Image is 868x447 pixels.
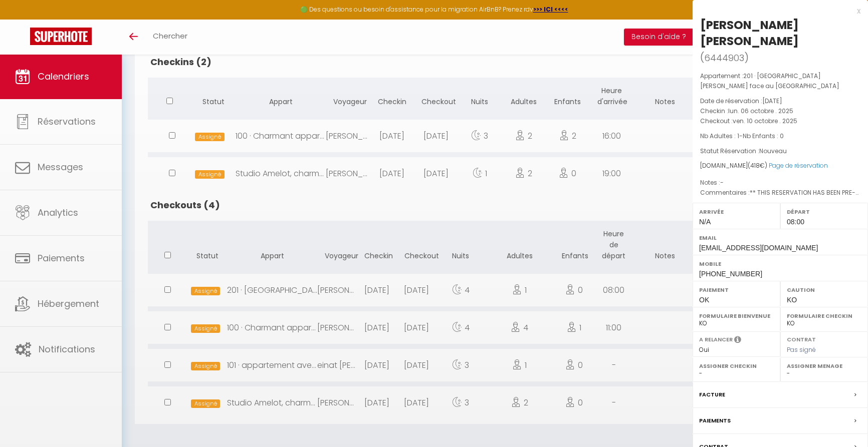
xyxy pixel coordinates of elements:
label: Assigner Checkin [699,361,774,371]
span: 418 [750,161,760,170]
label: Email [699,233,861,243]
span: N/A [699,218,711,226]
label: A relancer [699,335,733,344]
p: Checkin : [700,106,860,116]
span: [EMAIL_ADDRESS][DOMAIN_NAME] [699,244,818,252]
span: lun. 06 octobre . 2025 [728,107,793,115]
p: Commentaires : [700,188,860,198]
p: Date de réservation : [700,96,860,106]
div: [PERSON_NAME] [PERSON_NAME] [700,17,860,49]
span: 201 · [GEOGRAPHIC_DATA][PERSON_NAME] face au [GEOGRAPHIC_DATA] [700,72,839,90]
p: Statut Réservation : [700,146,860,156]
label: Mobile [699,259,861,269]
span: - [720,178,724,187]
span: ven. 10 octobre . 2025 [733,117,797,125]
p: - [700,131,860,141]
span: Nb Adultes : 1 [700,132,739,140]
span: [DATE] [762,97,782,105]
label: Paiements [699,415,731,426]
label: Caution [787,285,861,295]
label: Contrat [787,335,816,342]
span: KO [787,296,797,304]
div: [DOMAIN_NAME] [700,161,860,171]
div: x [693,5,860,17]
label: Paiement [699,285,774,295]
label: Départ [787,207,861,217]
p: Notes : [700,178,860,188]
span: OK [699,296,709,304]
p: Checkout : [700,116,860,126]
span: Nb Enfants : 0 [743,132,784,140]
a: Page de réservation [769,161,828,170]
p: Appartement : [700,71,860,91]
i: Sélectionner OUI si vous souhaiter envoyer les séquences de messages post-checkout [734,335,741,346]
span: 08:00 [787,218,804,226]
label: Formulaire Bienvenue [699,311,774,321]
span: ( ) [700,51,749,65]
label: Formulaire Checkin [787,311,861,321]
label: Assigner Menage [787,361,861,371]
label: Facture [699,389,725,400]
span: Nouveau [759,147,787,155]
span: [PHONE_NUMBER] [699,270,762,278]
label: Arrivée [699,207,774,217]
span: ( €) [748,161,767,170]
span: Pas signé [787,345,816,354]
span: 6444903 [704,52,744,64]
